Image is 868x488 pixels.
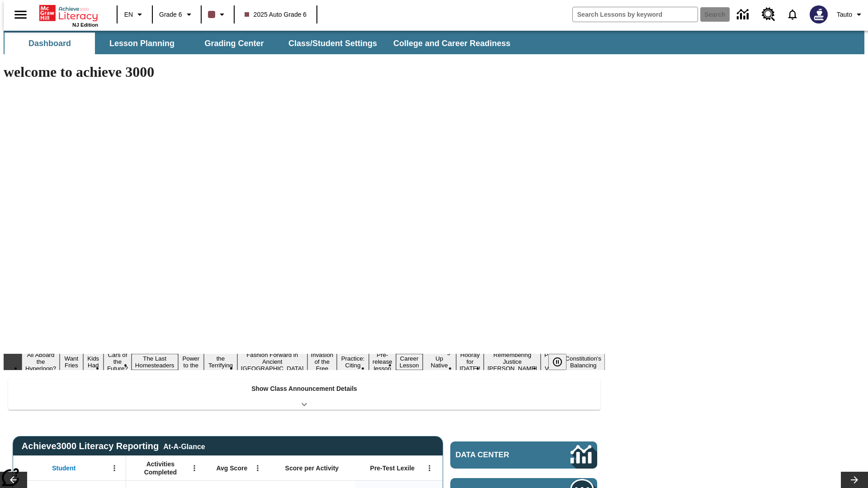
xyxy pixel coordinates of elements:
button: Lesson Planning [97,33,187,54]
button: Select a new avatar [804,3,833,26]
span: Achieve3000 Literacy Reporting [22,441,205,451]
p: Show Class Announcement Details [251,384,357,394]
button: Open Menu [251,461,264,475]
button: Open Menu [188,461,201,475]
button: Slide 12 Career Lesson [396,354,423,370]
a: Data Center [731,2,756,27]
button: Slide 1 All Aboard the Hyperloop? [22,350,60,373]
a: Notifications [781,3,804,26]
button: Slide 8 Fashion Forward in Ancient Rome [237,350,307,373]
span: 2025 Auto Grade 6 [245,10,307,19]
h1: welcome to achieve 3000 [4,64,605,80]
div: SubNavbar [4,31,864,54]
button: Slide 2 Do You Want Fries With That? [60,340,83,384]
div: Show Class Announcement Details [8,379,600,410]
button: Profile/Settings [833,6,868,23]
button: Grading Center [189,33,279,54]
a: Resource Center, Will open in new tab [756,2,781,27]
button: Pause [548,354,566,370]
div: SubNavbar [4,33,519,54]
span: Score per Activity [285,464,339,472]
button: Slide 6 Solar Power to the People [178,347,204,377]
span: Data Center [456,450,540,460]
a: Data Center [450,441,597,469]
button: Slide 14 Hooray for Constitution Day! [456,350,484,373]
button: Slide 10 Mixed Practice: Citing Evidence [337,347,369,377]
div: At-A-Glance [163,441,205,451]
span: Tauto [837,10,852,19]
button: Slide 16 Point of View [541,350,561,373]
button: Open side menu [7,1,34,28]
button: Slide 9 The Invasion of the Free CD [307,343,337,380]
div: Pause [548,354,576,370]
button: Open Menu [423,461,436,475]
a: Home [39,4,98,22]
button: College and Career Readiness [386,33,518,54]
span: Student [52,464,75,472]
button: Slide 7 Attack of the Terrifying Tomatoes [204,347,237,377]
button: Dashboard [5,33,95,54]
button: Slide 15 Remembering Justice O'Connor [484,350,541,373]
span: NJ Edition [72,22,98,28]
input: search field [573,7,698,22]
button: Open Menu [108,461,121,475]
button: Lesson carousel, Next [841,472,868,488]
span: EN [124,10,133,19]
button: Slide 11 Pre-release lesson [369,350,396,373]
button: Language: EN, Select a language [120,6,149,23]
button: Class color is dark brown. Change class color [204,6,231,23]
img: Avatar [810,5,828,23]
div: Home [39,3,98,28]
span: Grade 6 [159,10,182,19]
button: Slide 4 Cars of the Future? [104,350,132,373]
button: Grade: Grade 6, Select a grade [156,6,198,23]
span: Pre-Test Lexile [370,464,415,472]
span: Activities Completed [131,460,190,476]
button: Slide 13 Cooking Up Native Traditions [423,347,456,377]
span: Avg Score [216,464,247,472]
button: Class/Student Settings [281,33,384,54]
button: Slide 17 The Constitution's Balancing Act [561,347,605,377]
button: Slide 5 The Last Homesteaders [132,354,178,370]
button: Slide 3 Dirty Jobs Kids Had To Do [83,340,104,384]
